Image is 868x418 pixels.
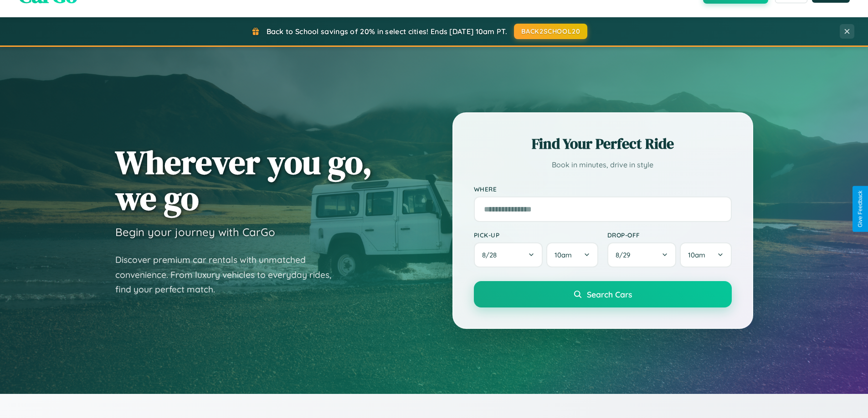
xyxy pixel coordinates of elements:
span: Back to School savings of 20% in select cities! Ends [DATE] 10am PT. [267,27,507,36]
label: Drop-off [607,231,732,239]
span: 10am [555,251,572,259]
button: 10am [680,242,731,267]
span: Search Cars [587,289,632,299]
h3: Begin your journey with CarGo [115,225,275,239]
p: Book in minutes, drive in style [474,158,732,171]
label: Pick-up [474,231,598,239]
h1: Wherever you go, we go [115,144,372,216]
p: Discover premium car rentals with unmatched convenience. From luxury vehicles to everyday rides, ... [115,252,343,297]
h2: Find Your Perfect Ride [474,134,732,154]
button: 8/29 [607,242,677,267]
span: 8 / 28 [482,251,501,259]
button: 8/28 [474,242,543,267]
button: Search Cars [474,281,732,307]
button: 10am [546,242,598,267]
label: Where [474,185,732,193]
div: Give Feedback [857,191,863,227]
span: 10am [688,251,705,259]
span: 8 / 29 [616,251,635,259]
button: BACK2SCHOOL20 [514,24,587,39]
